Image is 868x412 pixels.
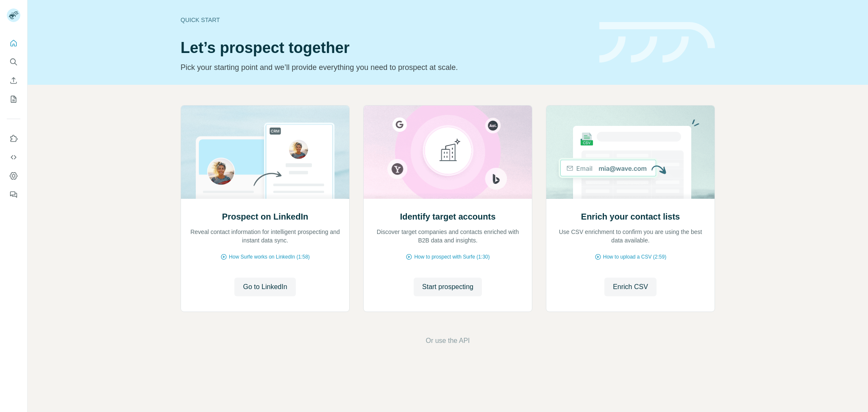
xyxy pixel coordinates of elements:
button: Dashboard [7,168,20,184]
p: Use CSV enrichment to confirm you are using the best data available. [555,228,706,245]
img: banner [599,22,715,63]
button: Use Surfe on LinkedIn [7,131,20,146]
h1: Let’s prospect together [181,39,589,56]
h2: Identify target accounts [400,211,496,223]
button: Start prospecting [414,278,482,296]
img: Identify target accounts [363,106,532,199]
button: Feedback [7,187,20,202]
button: My lists [7,92,20,107]
button: Quick start [7,36,20,51]
button: Use Surfe API [7,150,20,165]
span: How Surfe works on LinkedIn (1:58) [229,253,310,261]
button: Go to LinkedIn [234,278,295,296]
button: Enrich CSV [7,73,20,88]
span: Enrich CSV [613,282,648,292]
p: Reveal contact information for intelligent prospecting and instant data sync. [189,228,341,245]
span: Start prospecting [422,282,473,292]
span: How to upload a CSV (2:59) [603,253,666,261]
span: Go to LinkedIn [243,282,287,292]
div: Quick start [181,16,589,24]
h2: Prospect on LinkedIn [222,211,308,223]
p: Discover target companies and contacts enriched with B2B data and insights. [372,228,523,245]
button: Search [7,54,20,70]
button: Enrich CSV [604,278,657,296]
img: Enrich your contact lists [546,106,715,199]
button: Or use the API [426,336,470,346]
img: Prospect on LinkedIn [181,106,350,199]
p: Pick your starting point and we’ll provide everything you need to prospect at scale. [181,61,589,73]
h2: Enrich your contact lists [581,211,680,223]
span: How to prospect with Surfe (1:30) [414,253,490,261]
